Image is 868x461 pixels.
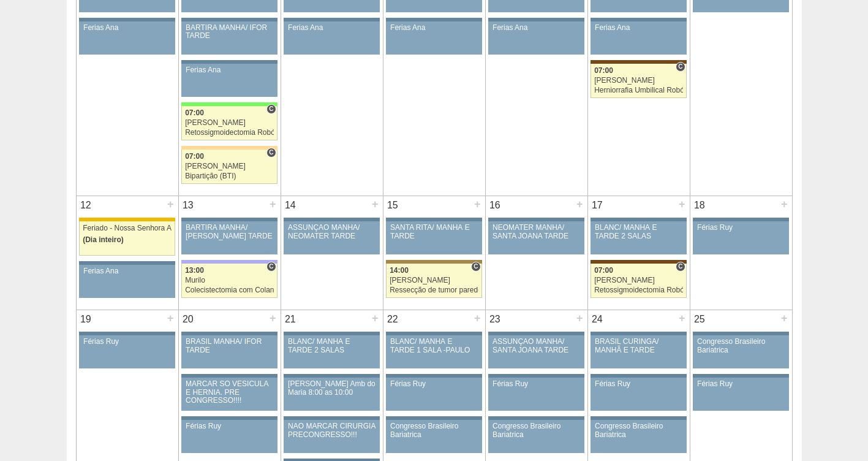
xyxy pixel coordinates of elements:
[390,266,409,275] span: 14:00
[492,380,580,388] div: Férias Ruy
[79,21,175,55] a: Ferias Ana
[83,267,171,275] div: Ferias Ana
[181,260,277,264] div: Key: Christóvão da Gama
[676,62,685,72] span: Consultório
[266,262,276,272] span: Consultório
[591,378,686,411] a: Férias Ruy
[181,106,277,140] a: C 07:00 [PERSON_NAME] Retossigmoidectomia Robótica
[181,420,277,453] a: Férias Ruy
[181,374,277,378] div: Key: Aviso
[575,196,585,212] div: +
[185,129,274,137] div: Retossigmoidectomia Robótica
[591,64,686,98] a: C 07:00 [PERSON_NAME] Herniorrafia Umbilical Robótica
[488,18,584,21] div: Key: Aviso
[386,221,481,254] a: SANTA RITA/ MANHÃ E TARDE
[181,18,277,21] div: Key: Aviso
[697,380,785,388] div: Férias Ruy
[181,378,277,411] a: MARCAR SÓ VESICULA E HERNIA. PRE CONGRESSO!!!!
[83,224,172,232] div: Feriado - Nossa Senhora Aparecida
[266,104,276,114] span: Consultório
[693,332,788,335] div: Key: Aviso
[386,374,481,378] div: Key: Aviso
[185,162,274,170] div: [PERSON_NAME]
[288,224,376,240] div: ASSUNÇÃO MANHÃ/ NEOMATER TARDE
[288,24,376,32] div: Ferias Ana
[472,196,483,212] div: +
[185,152,204,161] span: 07:00
[79,18,175,21] div: Key: Aviso
[594,286,683,294] div: Retossigmoidectomia Robótica
[79,265,175,298] a: Ferias Ana
[181,221,277,254] a: BARTIRA MANHÃ/ [PERSON_NAME] TARDE
[488,335,584,368] a: ASSUNÇÃO MANHÃ/ SANTA JOANA TARDE
[383,310,402,329] div: 22
[594,276,683,284] div: [PERSON_NAME]
[83,338,171,346] div: Férias Ruy
[591,18,686,21] div: Key: Aviso
[486,310,505,329] div: 23
[281,196,300,215] div: 14
[288,422,376,438] div: NAO MARCAR CIRURGIA PRECONGRESSO!!!
[693,221,788,254] a: Férias Ruy
[386,218,481,221] div: Key: Aviso
[284,221,379,254] a: ASSUNÇÃO MANHÃ/ NEOMATER TARDE
[181,335,277,368] a: BRASIL MANHÃ/ IFOR TARDE
[386,260,481,264] div: Key: Oswaldo Cruz Paulista
[591,264,686,298] a: C 07:00 [PERSON_NAME] Retossigmoidectomia Robótica
[186,422,273,430] div: Férias Ruy
[284,335,379,368] a: BLANC/ MANHÃ E TARDE 2 SALAS
[179,196,198,215] div: 13
[697,224,785,232] div: Férias Ruy
[492,422,580,438] div: Congresso Brasileiro Bariatrica
[779,310,790,326] div: +
[284,332,379,335] div: Key: Aviso
[181,146,277,150] div: Key: Bartira
[588,196,607,215] div: 17
[677,310,687,326] div: +
[488,21,584,55] a: Ferias Ana
[690,310,709,329] div: 25
[486,196,505,215] div: 16
[472,310,483,326] div: +
[575,310,585,326] div: +
[181,150,277,184] a: C 07:00 [PERSON_NAME] Bipartição (BTI)
[386,21,481,55] a: Ferias Ana
[595,380,682,388] div: Férias Ruy
[284,21,379,55] a: Ferias Ana
[181,60,277,64] div: Key: Aviso
[181,218,277,221] div: Key: Aviso
[390,380,478,388] div: Férias Ruy
[595,24,682,32] div: Ferias Ana
[591,374,686,378] div: Key: Aviso
[77,196,96,215] div: 12
[79,332,175,335] div: Key: Aviso
[488,221,584,254] a: NEOMATER MANHÃ/ SANTA JOANA TARDE
[386,416,481,420] div: Key: Aviso
[697,338,785,354] div: Congresso Brasileiro Bariatrica
[693,374,788,378] div: Key: Aviso
[488,374,584,378] div: Key: Aviso
[284,18,379,21] div: Key: Aviso
[386,335,481,368] a: BLANC/ MANHÃ E TARDE 1 SALA -PAULO
[181,332,277,335] div: Key: Aviso
[390,224,478,240] div: SANTA RITA/ MANHÃ E TARDE
[186,224,273,240] div: BARTIRA MANHÃ/ [PERSON_NAME] TARDE
[83,24,171,32] div: Ferias Ana
[370,310,380,326] div: +
[179,310,198,329] div: 20
[591,21,686,55] a: Ferias Ana
[690,196,709,215] div: 18
[595,422,682,438] div: Congresso Brasileiro Bariatrica
[181,416,277,420] div: Key: Aviso
[471,262,480,272] span: Consultório
[693,335,788,368] a: Congresso Brasileiro Bariatrica
[588,310,607,329] div: 24
[165,310,176,326] div: +
[488,218,584,221] div: Key: Aviso
[591,260,686,264] div: Key: Santa Joana
[591,416,686,420] div: Key: Aviso
[185,276,274,284] div: Murilo
[79,218,175,221] div: Key: Feriado
[591,221,686,254] a: BLANC/ MANHÃ E TARDE 2 SALAS
[693,378,788,411] a: Férias Ruy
